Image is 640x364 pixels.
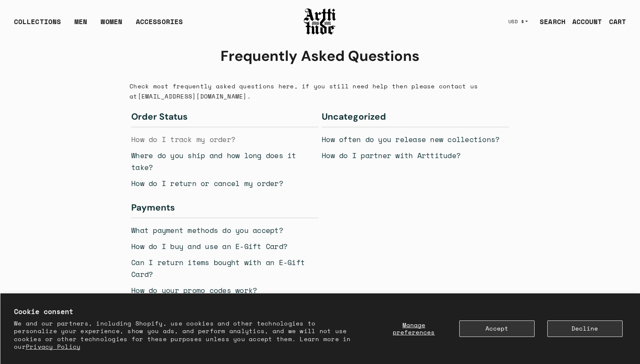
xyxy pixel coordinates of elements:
a: SEARCH [533,13,566,30]
p: Check most frequently asked questions here, if you still need help then please contact us at . [130,81,510,101]
button: Decline [547,320,623,337]
h1: Frequently Asked Questions [0,39,640,66]
a: Open cart [602,13,626,30]
a: How often do you release new collections? [322,134,499,145]
h2: Cookie consent [14,307,351,316]
ul: Main navigation [7,16,190,33]
button: Manage preferences [381,320,447,337]
a: How do I partner with Arttitude? [322,150,461,161]
button: Accept [459,320,535,337]
a: What payment methods do you accept? [131,225,283,235]
a: [EMAIL_ADDRESS][DOMAIN_NAME] [138,92,247,101]
a: How do I buy and use an E-Gift Card? [131,241,287,252]
span: USD $ [508,18,524,25]
a: Payments [131,202,318,213]
img: Arttitude [303,7,337,36]
a: Privacy Policy [26,342,81,351]
a: How do I track my order? [131,134,235,145]
a: How do your promo codes work? [131,285,257,296]
div: ACCESSORIES [136,16,183,33]
a: WOMEN [101,16,122,33]
div: CART [609,16,626,27]
a: Uncategorized [322,111,509,123]
a: ACCOUNT [566,13,602,30]
button: USD $ [503,12,533,31]
a: MEN [74,16,87,33]
span: Manage preferences [393,320,435,337]
a: How do I return or cancel my order? [131,178,283,189]
a: Order Status [131,111,318,123]
div: COLLECTIONS [14,16,61,33]
a: Where do you ship and how long does it take? [131,150,296,172]
p: We and our partners, including Shopify, use cookies and other technologies to personalize your ex... [14,320,351,350]
a: Can I return items bought with an E-Gift Card? [131,257,305,279]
